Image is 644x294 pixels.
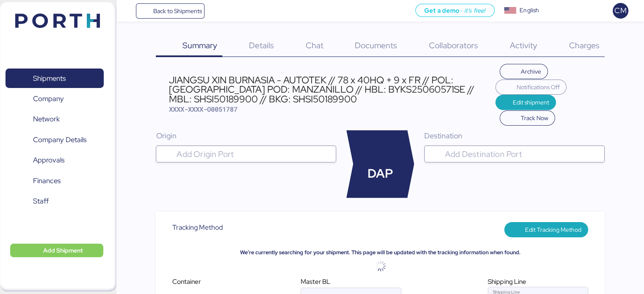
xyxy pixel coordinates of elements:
[495,95,556,110] button: Edit shipment
[6,192,104,211] a: Staff
[6,171,104,191] a: Finances
[443,149,601,159] input: Add Destination Port
[33,72,66,85] span: Shipments
[424,130,605,141] div: Destination
[504,222,588,237] button: Edit Tracking Method
[6,110,104,129] a: Network
[33,175,61,187] span: Finances
[33,93,64,105] span: Company
[172,277,201,286] span: Container
[33,134,86,146] span: Company Details
[500,110,555,126] button: Track Now
[521,66,541,77] span: Archive
[169,75,495,104] div: JIANGSU XIN BURNASIA - AUTOTEK // 78 x 40HQ + 9 x FR // POL: [GEOGRAPHIC_DATA] POD: MANZANILLO //...
[122,4,136,18] button: Menu
[136,3,205,19] a: Back to Shipments
[33,113,60,125] span: Network
[249,40,274,51] span: Details
[156,130,336,141] div: Origin
[33,154,64,166] span: Approvals
[517,82,560,92] span: Notifications Off
[513,97,549,107] span: Edit shipment
[301,277,330,286] span: Master BL
[169,105,238,113] span: XXXX-XXXX-O0051787
[525,225,581,235] span: Edit Tracking Method
[161,243,599,262] div: We’re currently searching for your shipment. This page will be updated with the tracking informat...
[355,40,397,51] span: Documents
[510,40,537,51] span: Activity
[182,40,217,51] span: Summary
[33,195,49,207] span: Staff
[500,64,548,79] button: Archive
[495,80,567,95] button: Notifications Off
[520,6,539,15] div: English
[521,113,548,123] span: Track Now
[153,6,202,16] span: Back to Shipments
[6,69,104,88] a: Shipments
[10,244,103,257] button: Add Shipment
[569,40,599,51] span: Charges
[175,149,332,159] input: Add Origin Port
[368,165,393,183] span: DAP
[305,40,323,51] span: Chat
[429,40,478,51] span: Collaborators
[6,130,104,150] a: Company Details
[6,151,104,170] a: Approvals
[6,89,104,109] a: Company
[43,245,83,256] span: Add Shipment
[172,222,223,233] span: Tracking Method
[488,277,588,286] div: Shipping Line
[614,5,626,16] span: CM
